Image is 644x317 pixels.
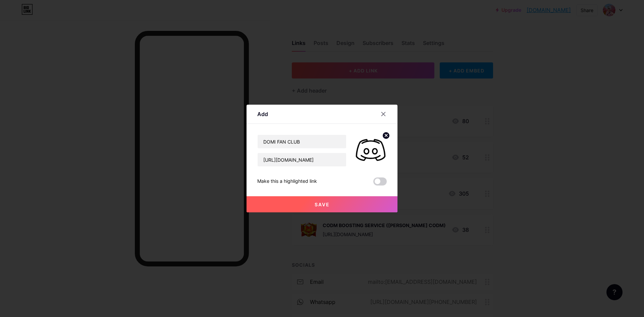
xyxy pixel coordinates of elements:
[257,177,317,186] div: Make this a highlighted link
[315,202,330,207] span: Save
[258,135,346,148] input: Title
[355,135,387,167] img: link_thumbnail
[257,110,268,118] div: Add
[258,153,346,166] input: URL
[247,196,397,212] button: Save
